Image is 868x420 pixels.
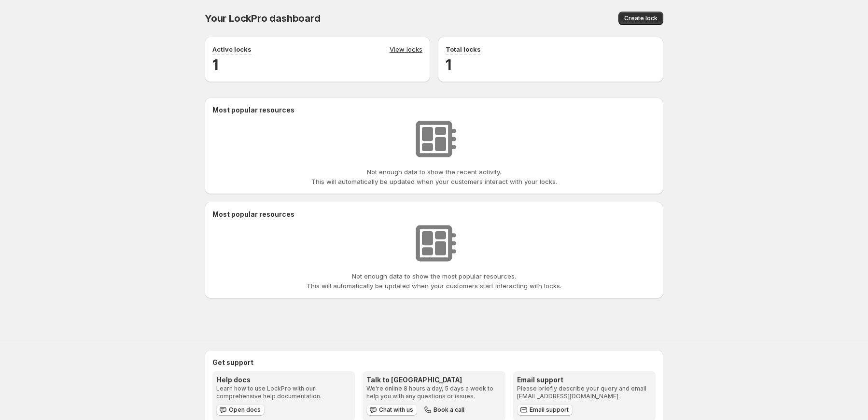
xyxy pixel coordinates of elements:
a: View locks [390,44,422,55]
p: Please briefly describe your query and email [EMAIL_ADDRESS][DOMAIN_NAME]. [517,385,652,400]
span: Open docs [229,406,261,414]
h3: Help docs [216,375,351,385]
h3: Talk to [GEOGRAPHIC_DATA] [366,375,501,385]
p: We're online 8 hours a day, 5 days a week to help you with any questions or issues. [366,385,501,400]
button: Chat with us [366,404,417,416]
span: Email support [530,406,569,414]
img: No resources found [410,219,458,267]
h3: Email support [517,375,652,385]
p: Learn how to use LockPro with our comprehensive help documentation. [216,385,351,400]
button: Create lock [618,12,663,25]
h2: Most popular resources [212,210,656,219]
h2: 1 [446,55,656,74]
h2: Get support [212,358,656,367]
button: Book a call [421,404,468,416]
p: Not enough data to show the recent activity. This will automatically be updated when your custome... [311,167,557,186]
span: Book a call [434,406,464,414]
h2: Most popular resources [212,105,656,115]
span: Chat with us [379,406,413,414]
h2: 1 [212,55,422,74]
span: Your LockPro dashboard [205,13,321,24]
p: Total locks [446,44,481,54]
a: Open docs [216,404,265,416]
a: Email support [517,404,573,416]
img: No resources found [410,115,458,163]
span: Create lock [624,14,658,22]
p: Not enough data to show the most popular resources. This will automatically be updated when your ... [307,271,561,291]
p: Active locks [212,44,252,54]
